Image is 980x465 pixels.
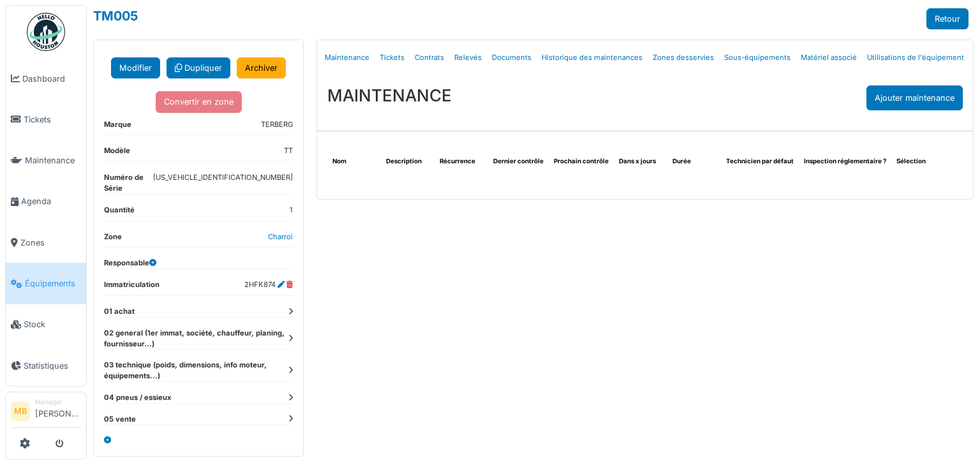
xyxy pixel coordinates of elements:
[25,154,81,166] span: Maintenance
[327,152,381,172] th: Nom
[320,43,375,73] a: Maintenance
[21,195,81,207] span: Agenda
[648,43,719,73] a: Zones desservies
[290,205,293,216] dd: 1
[104,328,293,350] dt: 02 general (1er immat, société, chauffeur, planing, fournisseur...)
[104,258,156,269] dt: Responsable
[35,397,81,407] div: Manager
[488,152,549,172] th: Dernier contrôle
[6,58,86,99] a: Dashboard
[434,152,488,172] th: Récurrence
[153,172,293,189] dd: [US_VEHICLE_IDENTIFICATION_NUMBER]
[614,152,667,172] th: Dans x jours
[537,43,648,73] a: Historique des maintenances
[381,152,434,172] th: Description
[261,119,293,130] dd: TERBERG
[449,43,487,73] a: Relevés
[24,114,81,126] span: Tickets
[104,279,160,295] dt: Immatriculation
[891,152,945,172] th: Sélection
[284,145,293,156] dd: TT
[667,152,721,172] th: Durée
[926,8,969,29] a: Retour
[327,85,452,105] h3: MAINTENANCE
[6,222,86,263] a: Zones
[111,57,160,78] button: Modifier
[25,277,81,290] span: Équipements
[11,397,81,428] a: MB Manager[PERSON_NAME]
[24,360,81,372] span: Statistiques
[22,73,81,85] span: Dashboard
[104,172,153,194] dt: Numéro de Série
[104,392,293,403] dt: 04 pneus / essieux
[104,414,293,425] dt: 05 vente
[237,57,286,78] a: Archiver
[104,145,130,161] dt: Modèle
[104,306,293,317] dt: 01 achat
[375,43,410,73] a: Tickets
[104,205,135,221] dt: Quantité
[167,57,230,78] a: Dupliquer
[6,181,86,222] a: Agenda
[721,152,799,172] th: Technicien par défaut
[796,43,862,73] a: Matériel associé
[35,397,81,425] li: [PERSON_NAME]
[104,119,131,135] dt: Marque
[6,99,86,140] a: Tickets
[6,263,86,304] a: Équipements
[549,152,614,172] th: Prochain contrôle
[20,237,81,249] span: Zones
[93,8,138,24] a: TM005
[487,43,537,73] a: Documents
[104,232,122,247] dt: Zone
[799,152,891,172] th: Inspection réglementaire ?
[24,318,81,330] span: Stock
[268,232,293,241] a: Charroi
[6,140,86,181] a: Maintenance
[11,402,30,421] li: MB
[104,360,293,381] dt: 03 technique (poids, dimensions, info moteur, équipements...)
[410,43,449,73] a: Contrats
[862,43,969,73] a: Utilisations de l'équipement
[244,279,293,290] dd: 2HFK874
[866,85,963,110] div: Ajouter maintenance
[6,345,86,386] a: Statistiques
[27,13,65,51] img: Badge_color-CXgf-gQk.svg
[6,304,86,345] a: Stock
[719,43,796,73] a: Sous-équipements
